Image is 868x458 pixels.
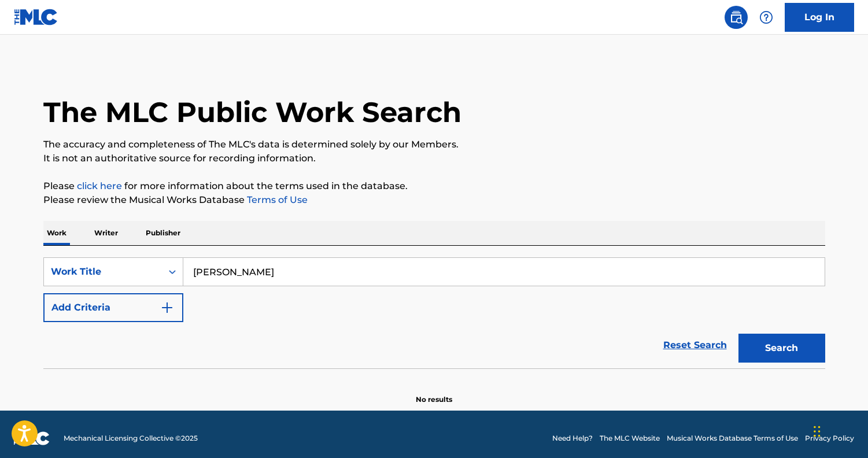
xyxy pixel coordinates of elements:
div: Work Title [51,265,155,279]
img: MLC Logo [14,9,58,25]
div: Drag [814,414,821,449]
p: Work [43,221,70,245]
span: Mechanical Licensing Collective © 2025 [64,433,198,444]
div: Help [755,6,778,29]
form: Search Form [43,257,825,368]
p: The accuracy and completeness of The MLC's data is determined solely by our Members. [43,138,825,152]
a: Terms of Use [245,194,308,205]
a: Need Help? [552,433,593,444]
p: Please review the Musical Works Database [43,193,825,207]
a: Public Search [725,6,748,29]
h1: The MLC Public Work Search [43,95,461,130]
p: It is not an authoritative source for recording information. [43,152,825,165]
a: The MLC Website [600,433,660,444]
img: search [729,10,743,24]
iframe: Chat Widget [810,402,868,458]
p: No results [416,381,452,405]
img: 9d2ae6d4665cec9f34b9.svg [160,301,174,315]
p: Writer [91,221,121,245]
a: Privacy Policy [805,433,854,444]
a: Musical Works Database Terms of Use [667,433,798,444]
p: Please for more information about the terms used in the database. [43,179,825,193]
p: Publisher [142,221,184,245]
img: help [759,10,773,24]
a: Log In [785,3,854,32]
button: Add Criteria [43,293,183,322]
a: Reset Search [658,333,733,358]
button: Search [738,334,825,363]
a: click here [77,180,122,191]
